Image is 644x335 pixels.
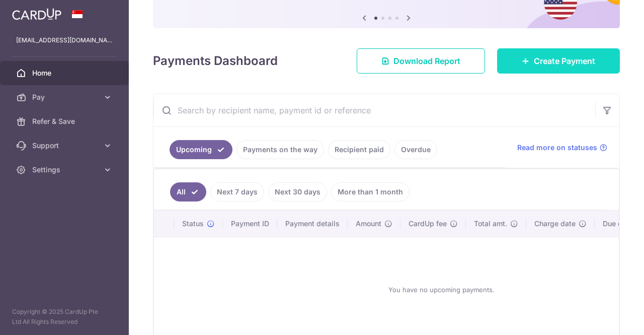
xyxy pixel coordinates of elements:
[170,140,232,159] a: Upcoming
[236,140,324,159] a: Payments on the way
[182,219,204,229] span: Status
[32,141,99,151] span: Support
[328,140,390,159] a: Recipient paid
[534,55,595,67] span: Create Payment
[32,116,99,126] span: Refer & Save
[534,219,576,229] span: Charge date
[277,211,348,237] th: Payment details
[517,143,607,153] a: Read more on statuses
[12,8,61,20] img: CardUp
[170,182,206,202] a: All
[32,92,99,102] span: Pay
[32,165,99,175] span: Settings
[409,219,447,229] span: CardUp fee
[16,35,113,45] p: [EMAIL_ADDRESS][DOMAIN_NAME]
[394,140,437,159] a: Overdue
[497,48,620,74] a: Create Payment
[89,7,110,16] span: Help
[153,52,278,70] h4: Payments Dashboard
[356,219,381,229] span: Amount
[474,219,507,229] span: Total amt.
[357,48,485,74] a: Download Report
[268,182,327,202] a: Next 30 days
[331,182,410,202] a: More than 1 month
[32,68,99,78] span: Home
[210,182,264,202] a: Next 7 days
[153,94,595,126] input: Search by recipient name, payment id or reference
[393,55,460,67] span: Download Report
[517,143,597,153] span: Read more on statuses
[603,219,633,229] span: Due date
[223,211,277,237] th: Payment ID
